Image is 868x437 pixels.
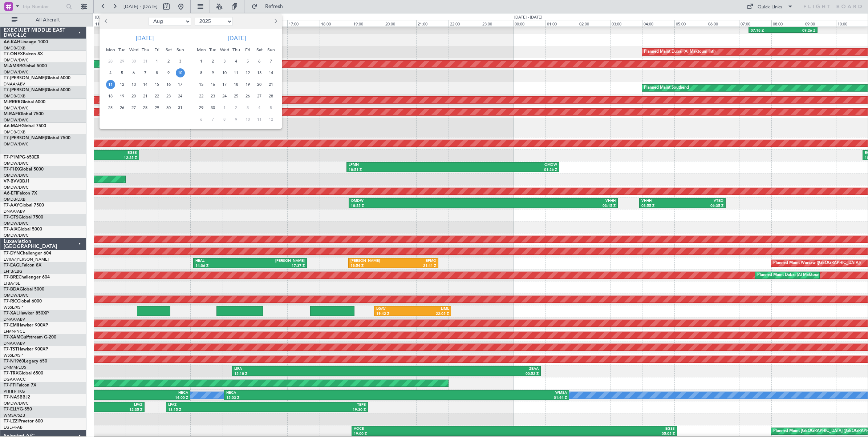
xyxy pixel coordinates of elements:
[253,56,265,67] div: 6-9-2025
[118,57,127,66] span: 29
[242,102,253,114] div: 3-10-2025
[208,68,218,77] span: 9
[265,44,277,56] div: Sun
[230,91,242,102] div: 25-9-2025
[232,115,241,124] span: 9
[230,44,242,56] div: Thu
[220,57,229,66] span: 3
[267,80,276,89] span: 21
[207,56,219,67] div: 2-9-2025
[105,56,116,67] div: 28-7-2025
[220,103,229,112] span: 1
[141,68,150,77] span: 7
[242,114,253,125] div: 10-10-2025
[197,115,206,124] span: 6
[219,56,230,67] div: 3-9-2025
[141,80,150,89] span: 14
[139,102,151,114] div: 28-8-2025
[220,68,229,77] span: 10
[255,68,264,77] span: 13
[232,68,241,77] span: 11
[265,114,277,125] div: 12-10-2025
[243,68,252,77] span: 12
[105,79,116,91] div: 11-8-2025
[207,79,219,91] div: 16-9-2025
[255,92,264,101] span: 27
[232,57,241,66] span: 4
[129,68,138,77] span: 6
[230,56,242,67] div: 4-9-2025
[197,57,206,66] span: 1
[139,67,151,79] div: 7-8-2025
[242,67,253,79] div: 12-9-2025
[116,102,128,114] div: 26-8-2025
[219,114,230,125] div: 8-10-2025
[163,102,174,114] div: 30-8-2025
[267,68,276,77] span: 14
[174,56,186,67] div: 3-8-2025
[164,80,173,89] span: 16
[207,102,219,114] div: 30-9-2025
[219,91,230,102] div: 24-9-2025
[129,92,138,101] span: 20
[197,103,206,112] span: 29
[243,103,252,112] span: 3
[219,79,230,91] div: 17-9-2025
[195,79,207,91] div: 15-9-2025
[243,80,252,89] span: 19
[230,79,242,91] div: 18-9-2025
[163,56,174,67] div: 2-8-2025
[106,57,115,66] span: 28
[242,44,253,56] div: Fri
[176,68,185,77] span: 10
[197,92,206,101] span: 22
[220,92,229,101] span: 24
[242,79,253,91] div: 19-9-2025
[128,67,139,79] div: 6-8-2025
[174,102,186,114] div: 31-8-2025
[174,91,186,102] div: 24-8-2025
[102,16,110,27] button: Previous month
[128,79,139,91] div: 13-8-2025
[265,79,277,91] div: 21-9-2025
[253,91,265,102] div: 27-9-2025
[195,91,207,102] div: 22-9-2025
[163,91,174,102] div: 23-8-2025
[243,92,252,101] span: 26
[195,67,207,79] div: 8-9-2025
[164,57,173,66] span: 2
[163,44,174,56] div: Sat
[106,68,115,77] span: 4
[255,57,264,66] span: 6
[197,80,206,89] span: 15
[141,92,150,101] span: 21
[255,80,264,89] span: 20
[116,79,128,91] div: 12-8-2025
[195,102,207,114] div: 29-9-2025
[232,103,241,112] span: 2
[265,102,277,114] div: 5-10-2025
[128,44,139,56] div: Wed
[116,56,128,67] div: 29-7-2025
[129,57,138,66] span: 30
[106,103,115,112] span: 25
[105,44,116,56] div: Mon
[219,67,230,79] div: 10-9-2025
[265,56,277,67] div: 7-9-2025
[106,80,115,89] span: 11
[164,68,173,77] span: 9
[174,67,186,79] div: 10-8-2025
[230,67,242,79] div: 11-9-2025
[208,115,218,124] span: 7
[176,103,185,112] span: 31
[118,103,127,112] span: 26
[151,79,163,91] div: 15-8-2025
[232,92,241,101] span: 25
[208,80,218,89] span: 16
[267,115,276,124] span: 12
[139,91,151,102] div: 21-8-2025
[118,92,127,101] span: 19
[208,57,218,66] span: 2
[105,102,116,114] div: 25-8-2025
[207,114,219,125] div: 7-10-2025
